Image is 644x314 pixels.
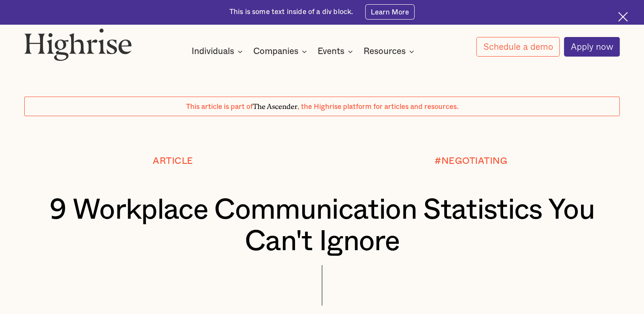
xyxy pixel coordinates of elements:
a: Learn More [365,4,415,20]
span: The Ascender [253,101,298,109]
a: Apply now [564,37,620,57]
div: Individuals [192,46,234,57]
div: #NEGOTIATING [435,156,507,166]
div: Article [153,156,193,166]
img: Highrise logo [24,28,132,60]
div: Companies [253,46,298,57]
a: Schedule a demo [476,37,560,57]
span: , the Highrise platform for articles and resources. [298,103,458,110]
div: This is some text inside of a div block. [229,7,353,17]
div: Resources [364,46,406,57]
h1: 9 Workplace Communication Statistics You Can't Ignore [49,194,595,257]
span: This article is part of [186,103,253,110]
div: Events [318,46,344,57]
img: Cross icon [618,12,628,22]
